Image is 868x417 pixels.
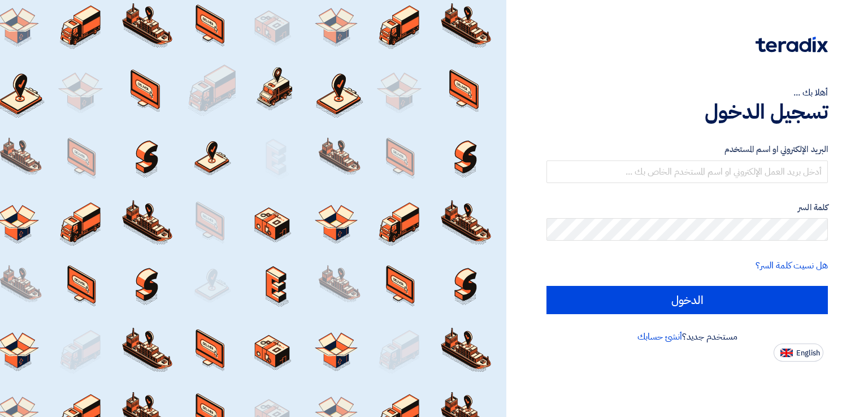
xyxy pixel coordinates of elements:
[756,259,828,272] a: هل نسيت كلمة السر؟
[774,344,823,362] button: English
[546,201,828,214] label: كلمة السر
[546,286,828,314] input: الدخول
[546,330,828,344] div: مستخدم جديد؟
[756,37,828,53] img: Teradix logo
[546,160,828,183] input: أدخل بريد العمل الإلكتروني او اسم المستخدم الخاص بك ...
[637,330,682,344] a: أنشئ حسابك
[546,99,828,124] h1: تسجيل الدخول
[780,349,793,357] img: en-US.png
[796,349,820,357] span: English
[546,143,828,156] label: البريد الإلكتروني او اسم المستخدم
[546,86,828,99] div: أهلا بك ...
